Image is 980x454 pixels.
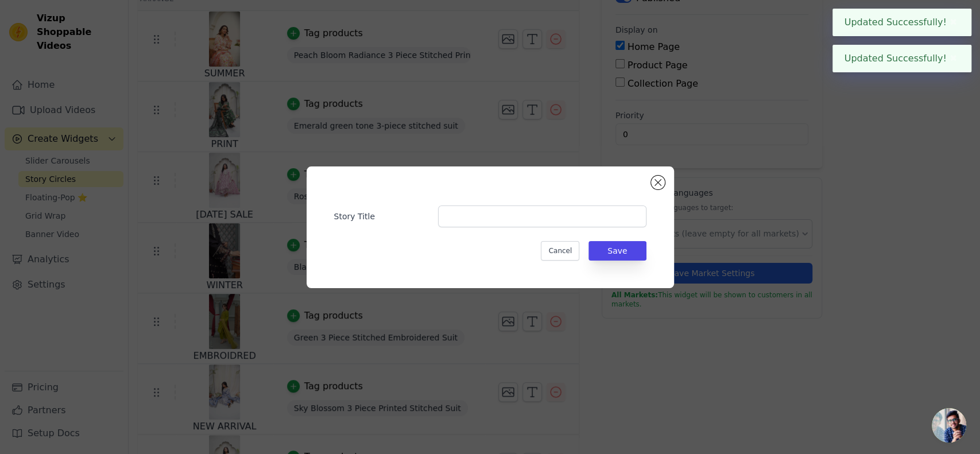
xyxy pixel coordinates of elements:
button: Close modal [651,176,665,189]
div: Updated Successfully! [832,45,971,72]
button: Close [947,52,960,65]
button: Close [947,15,960,29]
div: Open chat [932,408,966,443]
label: Story Title [334,211,438,222]
button: Save [588,241,646,261]
div: Updated Successfully! [832,9,971,36]
button: Cancel [541,241,579,261]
